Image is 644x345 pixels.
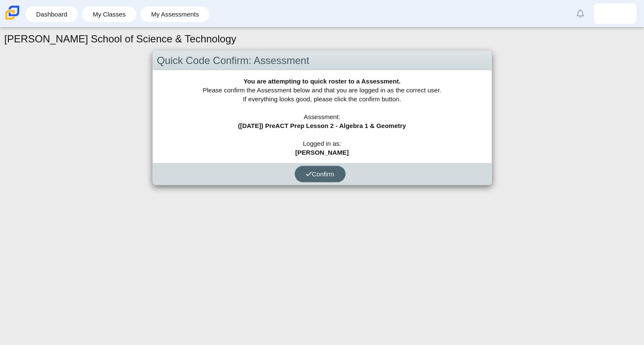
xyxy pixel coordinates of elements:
[306,170,335,178] span: Confirm
[295,149,349,156] b: [PERSON_NAME]
[295,166,346,182] button: Confirm
[30,6,73,22] a: Dashboard
[4,32,236,46] h1: [PERSON_NAME] School of Science & Technology
[3,4,21,22] img: Carmen School of Science & Technology
[608,7,622,20] img: yuliet.ramirezsanc.8NfvrN
[571,4,590,23] a: Alerts
[3,16,21,23] a: Carmen School of Science & Technology
[153,70,492,163] div: Please confirm the Assessment below and that you are logged in as the correct user. If everything...
[153,51,492,71] div: Quick Code Confirm: Assessment
[145,6,205,22] a: My Assessments
[594,3,636,24] a: yuliet.ramirezsanc.8NfvrN
[243,78,400,85] b: You are attempting to quick roster to a Assessment.
[86,6,132,22] a: My Classes
[238,122,406,129] b: ([DATE]) PreACT Prep Lesson 2 - Algebra 1 & Geometry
